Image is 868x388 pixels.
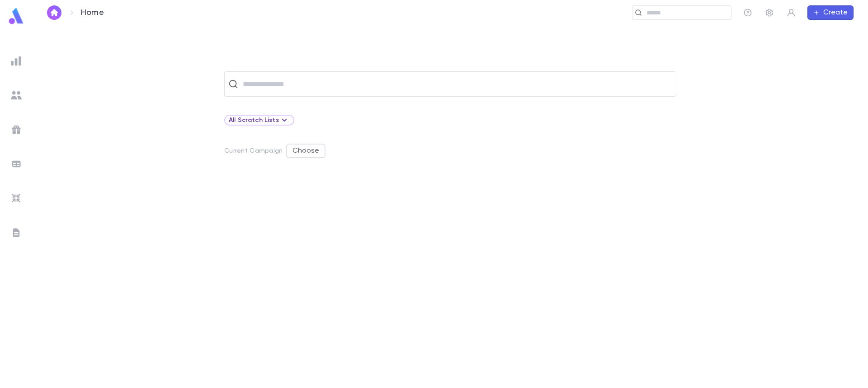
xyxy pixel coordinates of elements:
img: reports_grey.c525e4749d1bce6a11f5fe2a8de1b229.svg [11,56,22,66]
img: imports_grey.530a8a0e642e233f2baf0ef88e8c9fcb.svg [11,193,22,204]
p: Current Campaign [224,147,283,154]
img: logo [7,7,25,25]
button: Choose [286,144,325,158]
div: All Scratch Lists [229,115,290,126]
img: batches_grey.339ca447c9d9533ef1741baa751efc33.svg [11,159,22,169]
p: Home [81,8,104,18]
div: All Scratch Lists [224,115,294,126]
button: Create [807,5,854,20]
img: campaigns_grey.99e729a5f7ee94e3726e6486bddda8f1.svg [11,124,22,135]
img: letters_grey.7941b92b52307dd3b8a917253454ce1c.svg [11,227,22,238]
img: home_white.a664292cf8c1dea59945f0da9f25487c.svg [49,9,60,16]
img: students_grey.60c7aba0da46da39d6d829b817ac14fc.svg [11,90,22,101]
